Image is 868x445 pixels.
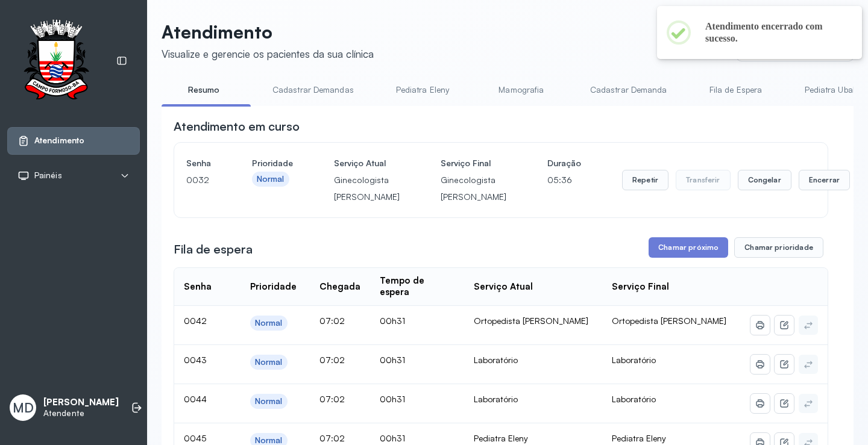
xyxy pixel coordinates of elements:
span: Laboratório [612,394,656,404]
h4: Senha [186,155,211,172]
div: Serviço Final [612,281,669,293]
span: Atendimento [34,135,84,146]
h4: Prioridade [252,155,293,172]
p: Ginecologista [PERSON_NAME] [334,172,400,205]
h4: Serviço Atual [334,155,400,172]
button: Encerrar [799,170,850,190]
button: Transferir [676,170,731,190]
p: 0032 [186,172,211,188]
img: Logotipo do estabelecimento [13,19,99,103]
span: 07:02 [319,316,345,326]
div: Ortopedista [PERSON_NAME] [474,316,593,326]
div: Visualize e gerencie os pacientes da sua clínica [162,48,374,60]
p: Atendente [43,408,119,419]
span: 0042 [184,316,207,326]
h3: Fila de espera [174,241,253,258]
span: 0044 [184,394,207,404]
span: 07:02 [319,433,345,443]
span: 00h31 [380,316,405,326]
p: Ginecologista [PERSON_NAME] [441,172,506,205]
button: Repetir [622,170,668,190]
div: Normal [255,396,283,406]
a: Atendimento [17,135,130,147]
span: 00h31 [380,355,405,365]
div: Senha [184,281,212,293]
h4: Serviço Final [441,155,506,172]
span: 07:02 [319,394,345,404]
span: 00h31 [380,433,405,443]
div: Normal [257,174,285,184]
a: Mamografia [479,80,564,100]
span: 07:02 [319,355,345,365]
a: Fila de Espera [694,80,778,100]
a: Resumo [162,80,246,100]
p: Atendimento [162,21,374,43]
h3: Atendimento em curso [174,118,300,135]
span: Pediatra Eleny [612,433,666,443]
span: 00h31 [380,394,405,404]
p: 05:36 [547,172,581,188]
div: Normal [255,318,283,328]
a: Cadastrar Demanda [578,80,679,100]
span: Ortopedista [PERSON_NAME] [612,316,726,326]
span: 0045 [184,433,206,443]
a: Cadastrar Demandas [260,80,366,100]
div: Prioridade [250,281,297,293]
span: 0043 [184,355,207,365]
div: Chegada [319,281,360,293]
p: [PERSON_NAME] [43,397,119,408]
span: Painéis [34,170,62,181]
button: Chamar próximo [649,237,728,258]
button: Congelar [738,170,791,190]
div: Serviço Atual [474,281,533,293]
div: Laboratório [474,394,593,405]
div: Tempo de espera [380,275,454,298]
h2: Atendimento encerrado com sucesso. [705,20,843,45]
div: Normal [255,357,283,367]
h4: Duração [547,155,581,172]
a: Pediatra Eleny [380,80,465,100]
div: Laboratório [474,355,593,366]
button: Chamar prioridade [734,237,823,258]
div: Pediatra Eleny [474,433,593,444]
span: Laboratório [612,355,656,365]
